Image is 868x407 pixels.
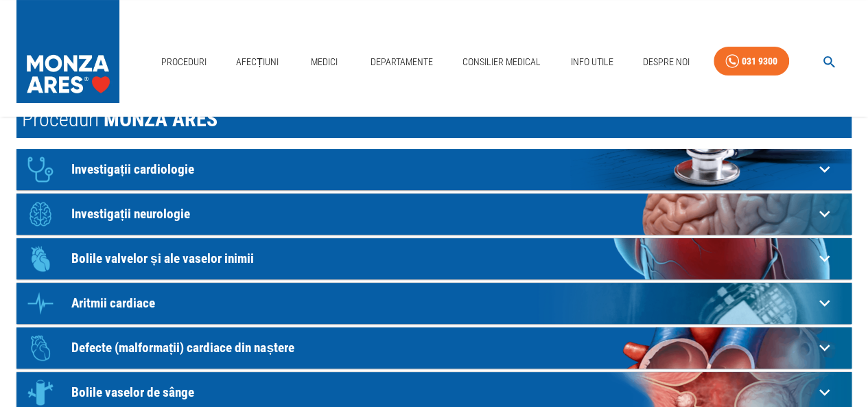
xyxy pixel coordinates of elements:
div: IconInvestigații neurologie [16,194,852,235]
p: Investigații cardiologie [71,162,814,176]
a: Afecțiuni [231,48,284,76]
div: IconInvestigații cardiologie [16,149,852,190]
span: MONZA ARES [104,107,218,131]
a: Proceduri [156,48,212,76]
a: Despre Noi [637,48,695,76]
div: IconBolile valvelor și ale vaselor inimii [16,238,852,279]
div: Icon [20,283,61,324]
p: Aritmii cardiace [71,296,814,310]
a: 031 9300 [714,47,789,76]
p: Defecte (malformații) cardiace din naștere [71,340,814,355]
div: Icon [20,238,61,279]
div: Icon [20,149,61,190]
div: Icon [20,194,61,235]
div: 031 9300 [742,53,777,70]
h1: Proceduri [16,101,852,138]
p: Bolile valvelor și ale vaselor inimii [71,251,814,266]
p: Bolile vaselor de sânge [71,385,814,399]
div: IconAritmii cardiace [16,283,852,324]
a: Medici [303,48,347,76]
div: IconDefecte (malformații) cardiace din naștere [16,327,852,369]
p: Investigații neurologie [71,207,814,221]
div: Icon [20,327,61,369]
a: Departamente [365,48,438,76]
a: Info Utile [565,48,618,76]
a: Consilier Medical [457,48,546,76]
